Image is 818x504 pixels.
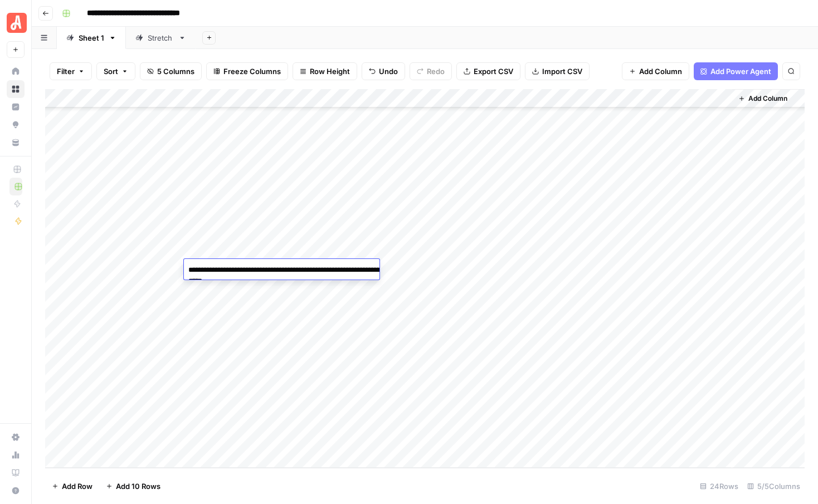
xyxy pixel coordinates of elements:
a: Browse [7,80,25,98]
button: Export CSV [456,62,520,80]
a: Opportunities [7,116,25,134]
button: Filter [50,62,92,80]
button: Sort [96,62,135,80]
span: Freeze Columns [223,66,281,77]
span: Redo [427,66,445,77]
button: Row Height [293,62,357,80]
img: Angi Logo [7,13,27,33]
button: Add Row [45,477,99,495]
a: Settings [7,428,25,446]
button: Import CSV [525,62,590,80]
div: 24 Rows [695,477,743,495]
button: 5 Columns [140,62,202,80]
a: Your Data [7,134,25,151]
span: Add Column [748,94,787,104]
span: Add Column [639,66,682,77]
span: Row Height [310,66,350,77]
span: Undo [379,66,398,77]
a: Sheet 1 [57,27,126,49]
a: Insights [7,98,25,116]
button: Workspace: Angi [7,9,25,37]
button: Add Column [734,91,792,106]
a: Home [7,62,25,80]
span: Add 10 Rows [116,481,160,492]
button: Add Power Agent [694,62,778,80]
button: Undo [362,62,405,80]
div: Sheet 1 [79,32,104,43]
span: Import CSV [542,66,582,77]
span: Export CSV [474,66,513,77]
button: Freeze Columns [206,62,288,80]
a: Stretch [126,27,196,49]
span: Add Row [62,481,92,492]
button: Add 10 Rows [99,477,167,495]
button: Redo [410,62,452,80]
span: Sort [104,66,118,77]
span: 5 Columns [157,66,194,77]
button: Help + Support [7,482,25,500]
div: Stretch [148,32,174,43]
span: Add Power Agent [710,66,771,77]
button: Add Column [622,62,689,80]
div: 5/5 Columns [743,477,805,495]
a: Learning Hub [7,464,25,482]
span: Filter [57,66,75,77]
a: Usage [7,446,25,464]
